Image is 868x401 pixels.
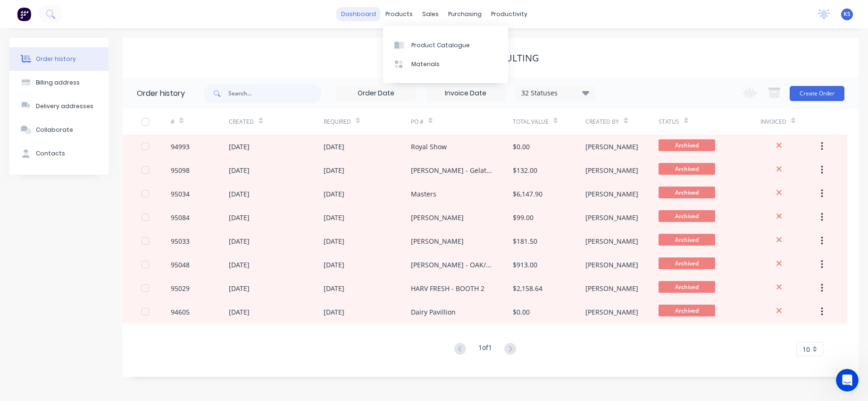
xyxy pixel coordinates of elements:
div: Required [324,118,351,126]
span: Archived [659,187,715,198]
div: Created By [585,109,658,135]
div: 95048 [171,260,190,270]
button: Billing address [9,71,108,94]
button: Collaborate [9,118,108,142]
button: Create Order [790,86,844,101]
div: Contacts [36,149,65,158]
div: Order history [137,88,185,99]
div: Created [229,109,324,135]
div: [PERSON_NAME] [411,213,464,222]
div: PO # [411,118,424,126]
span: 10 [802,344,810,354]
input: Order Date [336,86,416,101]
div: [DATE] [324,283,344,293]
img: Factory [17,7,31,21]
div: 95034 [171,189,190,199]
div: [DATE] [324,213,344,222]
div: [PERSON_NAME] [585,189,638,199]
div: Total Value [513,109,585,135]
div: [DATE] [229,283,250,293]
div: [DATE] [229,260,250,270]
div: Invoiced [760,109,818,135]
div: 1 of 1 [478,342,492,356]
div: 94605 [171,307,190,317]
div: Required [324,109,411,135]
div: PO # [411,109,513,135]
button: Contacts [9,142,108,165]
span: KS [843,10,851,18]
div: [PERSON_NAME] [585,260,638,270]
input: Invoice Date [426,86,505,101]
div: purchasing [443,7,486,21]
div: Product Catalogue [411,41,470,50]
div: [DATE] [229,165,250,175]
div: [PERSON_NAME] [585,165,638,175]
div: $99.00 [513,213,534,222]
span: Archived [659,305,715,316]
input: Search... [228,84,322,103]
div: Total Value [513,118,549,126]
div: [DATE] [324,260,344,270]
div: Status [659,109,760,135]
div: [DATE] [324,165,344,175]
div: [DATE] [324,236,344,246]
div: $2,158.64 [513,283,542,293]
div: 95084 [171,213,190,222]
div: Collaborate [36,126,73,134]
div: HARV FRESH - BOOTH 2 [411,283,484,293]
div: 94993 [171,142,190,152]
div: # [171,109,229,135]
div: Materials [411,60,440,68]
div: products [381,7,417,21]
div: [PERSON_NAME] - OAK/HF Fab [411,260,494,270]
div: [DATE] [229,213,250,222]
div: [PERSON_NAME] - Gelato Alle [411,165,494,175]
div: sales [417,7,443,21]
div: productivity [486,7,532,21]
span: Archived [659,234,715,246]
div: [PERSON_NAME] [411,236,464,246]
div: Billing address [36,78,80,87]
div: [DATE] [229,142,250,152]
span: Archived [659,257,715,269]
div: [PERSON_NAME] [585,142,638,152]
div: Delivery addresses [36,102,93,111]
div: $181.50 [513,236,537,246]
div: [DATE] [324,307,344,317]
div: [DATE] [324,142,344,152]
button: Order history [9,47,108,71]
iframe: Intercom live chat [836,369,859,392]
div: Royal Show [411,142,447,152]
div: $913.00 [513,260,537,270]
div: [DATE] [229,307,250,317]
button: Delivery addresses [9,94,108,118]
div: $6,147.90 [513,189,542,199]
div: $0.00 [513,307,530,317]
div: Dairy Pavillion [411,307,456,317]
div: # [171,118,175,126]
div: [PERSON_NAME] [585,213,638,222]
a: dashboard [336,7,381,21]
div: $0.00 [513,142,530,152]
div: 95033 [171,236,190,246]
div: $132.00 [513,165,537,175]
a: Product Catalogue [383,35,508,54]
div: Masters [411,189,436,199]
div: [DATE] [324,189,344,199]
div: [PERSON_NAME] [585,236,638,246]
div: Order history [36,55,76,63]
div: [DATE] [229,189,250,199]
div: Invoiced [760,118,786,126]
div: [PERSON_NAME] [585,283,638,293]
span: Archived [659,163,715,175]
span: Archived [659,139,715,151]
div: [DATE] [229,236,250,246]
div: 95098 [171,165,190,175]
span: Archived [659,210,715,222]
span: Archived [659,281,715,293]
div: 32 Statuses [516,88,595,98]
div: Created By [585,118,619,126]
div: 95029 [171,283,190,293]
div: [PERSON_NAME] [585,307,638,317]
div: Status [659,118,679,126]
